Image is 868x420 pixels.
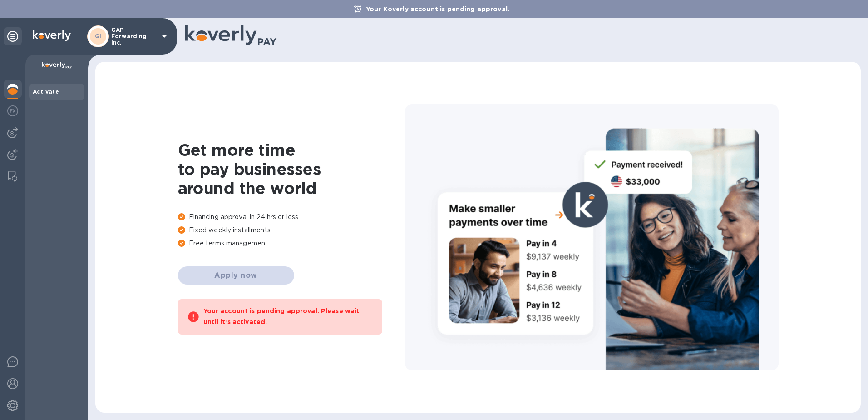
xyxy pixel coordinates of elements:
img: Foreign exchange [7,105,18,116]
p: Your Koverly account is pending approval. [361,5,514,14]
p: GAP Forwarding Inc. [111,27,157,46]
b: Your account is pending approval. Please wait until it’s activated. [203,307,360,325]
img: Logo [33,30,71,41]
div: Unpin categories [4,27,22,45]
p: Fixed weekly installments. [178,225,405,235]
p: Free terms management. [178,239,405,248]
h1: Get more time to pay businesses around the world [178,140,405,198]
b: GI [95,33,102,40]
b: Activate [33,88,59,95]
p: Financing approval in 24 hrs or less. [178,212,405,222]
